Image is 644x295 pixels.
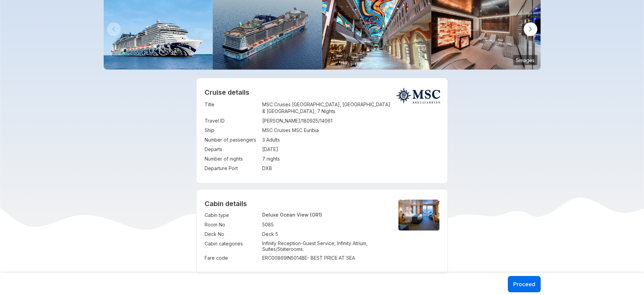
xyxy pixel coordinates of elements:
td: : [259,229,262,239]
td: Cabin type [205,210,259,220]
td: Ship [205,126,259,135]
td: MSC Cruises [GEOGRAPHIC_DATA], [GEOGRAPHIC_DATA] & [GEOGRAPHIC_DATA], 7 Nights [262,100,439,116]
td: Travel ID [205,116,259,126]
span: (OR1) [310,212,322,218]
td: : [259,220,262,229]
td: Number of passengers [205,135,259,145]
td: : [259,154,262,164]
td: : [259,210,262,220]
td: Departure Port [205,164,259,173]
td: : [259,116,262,126]
td: : [259,164,262,173]
div: ERC00869IN5014BE - BEST PRICE AT SEA [262,255,387,261]
td: : [259,145,262,154]
td: 3 Adults [262,135,439,145]
td: Departs [205,145,259,154]
h2: Cruise details [205,88,439,96]
td: Deck 5 [262,229,387,239]
td: [PERSON_NAME]/180925/14061 [262,116,439,126]
td: Fare code [205,253,259,263]
td: : [259,126,262,135]
td: : [259,253,262,263]
td: [DATE] [262,145,439,154]
p: Infinity Reception-Guest Service, Infinity Atrium, Suites/Staterooms. [262,240,387,252]
td: Room No [205,220,259,229]
td: : [259,100,262,116]
td: 7 nights [262,154,439,164]
td: Cabin categories [205,239,259,253]
td: Number of nights [205,154,259,164]
td: 5085 [262,220,387,229]
small: 5 images [513,55,537,65]
td: Deck No [205,229,259,239]
h4: Cabin details [205,200,439,208]
td: DXB [262,164,439,173]
td: : [259,135,262,145]
button: Proceed [508,276,541,292]
p: Deluxe Ocean View [262,212,387,218]
td: Title [205,100,259,116]
td: MSC Cruises MSC Euribia [262,126,439,135]
td: : [259,239,262,253]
